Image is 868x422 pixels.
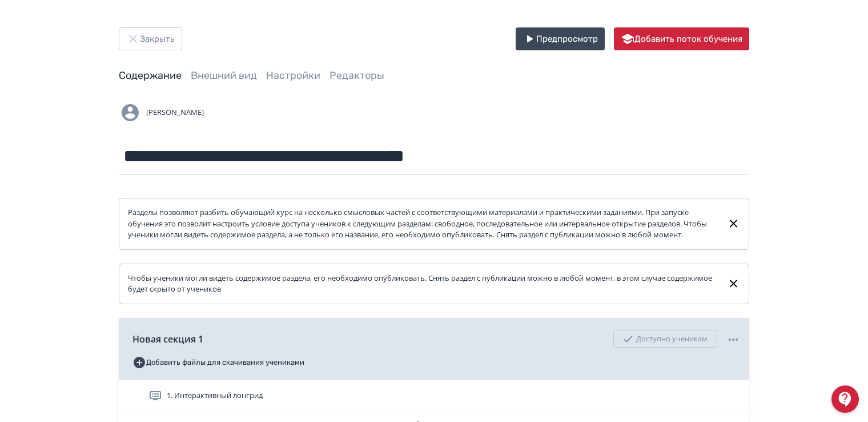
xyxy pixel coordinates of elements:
div: Доступно ученикам [613,331,717,348]
button: Добавить поток обучения [614,27,749,50]
button: Предпросмотр [516,27,605,50]
a: Настройки [266,69,320,82]
div: Чтобы ученики могли видеть содержимое раздела, его необходимо опубликовать. Снять раздел с публик... [128,273,718,295]
a: Редакторы [329,69,384,82]
span: Новая секция 1 [132,332,203,346]
span: [PERSON_NAME] [146,107,204,118]
span: 1. Интерактивный лонгрид [167,390,263,401]
button: Закрыть [119,27,182,50]
div: Разделы позволяют разбить обучающий курс на несколько смысловых частей с соответствующими материа... [128,207,718,241]
a: Содержание [119,69,182,82]
button: Добавить файлы для скачивания учениками [132,353,304,372]
a: Внешний вид [191,69,257,82]
div: 1. Интерактивный лонгрид [119,380,749,412]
